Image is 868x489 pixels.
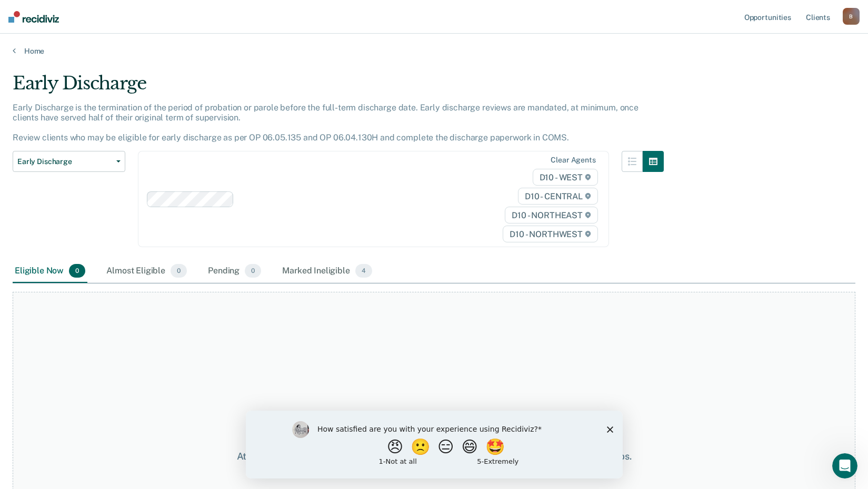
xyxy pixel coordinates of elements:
[843,8,860,25] button: B
[518,188,598,205] span: D10 - CENTRAL
[13,46,855,56] a: Home
[104,260,189,283] div: Almost Eligible0
[246,411,623,478] iframe: Survey by Kim from Recidiviz
[355,264,372,278] span: 4
[551,156,595,165] div: Clear agents
[280,260,374,283] div: Marked Ineligible4
[13,260,87,283] div: Eligible Now0
[832,453,857,478] iframe: Intercom live chat
[533,169,598,186] span: D10 - WEST
[17,157,112,166] span: Early Discharge
[13,103,638,143] p: Early Discharge is the termination of the period of probation or parole before the full-term disc...
[206,260,263,283] div: Pending0
[224,451,645,462] div: At this time, there are no clients who are Eligible Now. Please navigate to one of the other tabs.
[245,264,261,278] span: 0
[13,151,125,172] button: Early Discharge
[171,264,187,278] span: 0
[13,73,664,103] div: Early Discharge
[8,11,59,23] img: Recidiviz
[503,226,597,242] span: D10 - NORTHWEST
[505,207,597,223] span: D10 - NORTHEAST
[69,264,85,278] span: 0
